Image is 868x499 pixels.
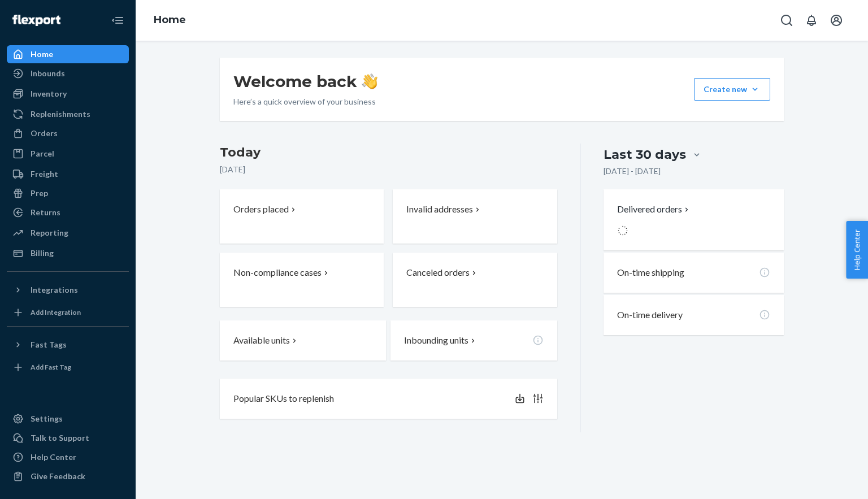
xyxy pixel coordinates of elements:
[31,432,89,444] div: Talk to Support
[7,467,129,485] button: Give Feedback
[31,339,67,350] div: Fast Tags
[31,413,63,424] div: Settings
[31,148,54,159] div: Parcel
[7,429,129,447] button: Talk to Support
[220,253,384,307] button: Non-compliance cases
[233,96,377,107] p: Here’s a quick overview of your business
[7,244,129,262] a: Billing
[31,307,81,317] div: Add Integration
[220,320,386,361] button: Available units
[846,221,868,279] button: Help Center
[233,334,290,347] p: Available units
[775,9,798,32] button: Open Search Box
[7,224,129,242] a: Reporting
[800,9,823,32] button: Open notifications
[31,452,76,463] div: Help Center
[393,189,557,244] button: Invalid addresses
[362,73,377,89] img: hand-wave emoji
[31,207,60,218] div: Returns
[825,9,848,32] button: Open account menu
[694,78,770,101] button: Create new
[220,164,557,175] p: [DATE]
[7,105,129,123] a: Replenishments
[393,253,557,307] button: Canceled orders
[7,358,129,376] a: Add Fast Tag
[12,15,60,26] img: Flexport logo
[31,362,71,372] div: Add Fast Tag
[604,166,661,177] p: [DATE] - [DATE]
[31,168,58,180] div: Freight
[406,266,470,279] p: Canceled orders
[617,266,684,279] p: On-time shipping
[154,14,186,26] a: Home
[31,109,90,120] div: Replenishments
[7,281,129,299] button: Integrations
[31,284,78,296] div: Integrations
[31,128,58,139] div: Orders
[617,309,683,322] p: On-time delivery
[390,320,557,361] button: Inbounding units
[31,248,54,259] div: Billing
[404,334,468,347] p: Inbounding units
[233,392,334,405] p: Popular SKUs to replenish
[7,85,129,103] a: Inventory
[7,448,129,466] a: Help Center
[617,203,691,216] button: Delivered orders
[406,203,473,216] p: Invalid addresses
[31,68,65,79] div: Inbounds
[233,71,377,92] h1: Welcome back
[145,4,195,37] ol: breadcrumbs
[604,146,686,163] div: Last 30 days
[7,165,129,183] a: Freight
[31,471,85,482] div: Give Feedback
[233,203,289,216] p: Orders placed
[220,189,384,244] button: Orders placed
[7,303,129,322] a: Add Integration
[106,9,129,32] button: Close Navigation
[7,184,129,202] a: Prep
[220,144,557,162] h3: Today
[7,45,129,63] a: Home
[7,64,129,83] a: Inbounds
[7,203,129,222] a: Returns
[7,124,129,142] a: Orders
[31,188,48,199] div: Prep
[233,266,322,279] p: Non-compliance cases
[7,410,129,428] a: Settings
[31,49,53,60] div: Home
[7,336,129,354] button: Fast Tags
[7,145,129,163] a: Parcel
[31,88,67,99] div: Inventory
[31,227,68,238] div: Reporting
